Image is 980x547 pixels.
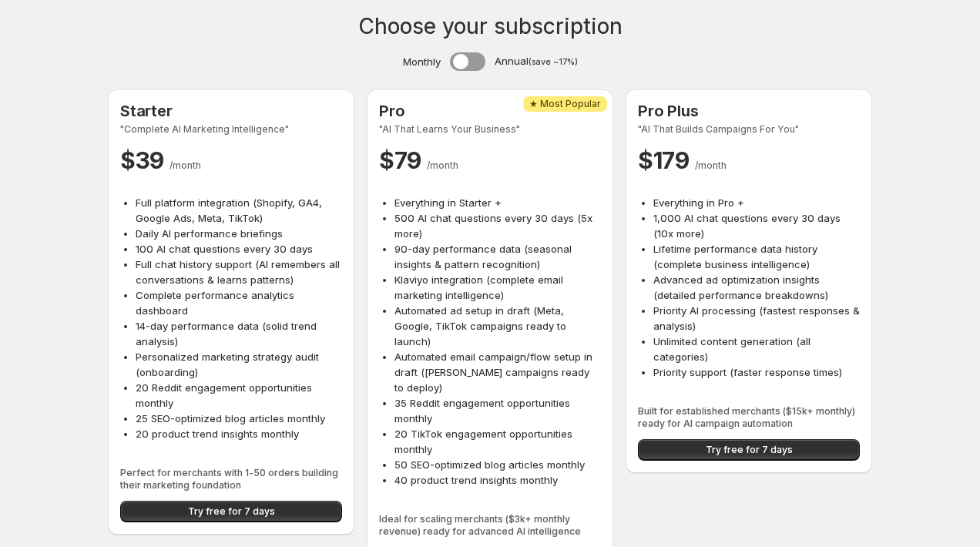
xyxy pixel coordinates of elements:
li: 1,000 AI chat questions every 30 days (10x more) [653,210,860,241]
button: Try free for 7 days [638,439,860,461]
li: 25 SEO-optimized blog articles monthly [136,411,342,426]
span: / month [427,159,458,171]
li: Full chat history support (AI remembers all conversations & learns patterns) [136,257,342,287]
span: Perfect for merchants with 1-50 orders building their marketing foundation [120,467,342,492]
li: 20 product trend insights monthly [136,426,342,441]
li: 50 SEO-optimized blog articles monthly [394,457,601,472]
p: $ 179 [638,145,860,176]
small: (save ~17%) [529,57,578,67]
li: 20 TikTok engagement opportunities monthly [394,426,601,457]
h1: Choose your subscription [358,18,623,34]
h2: Starter [120,102,342,120]
span: "AI That Builds Campaigns For You" [638,123,860,136]
li: Priority support (faster response times) [653,364,860,380]
li: Everything in Pro + [653,195,860,210]
li: Full platform integration (Shopify, GA4, Google Ads, Meta, TikTok) [136,195,342,226]
span: Monthly [403,54,441,69]
li: Everything in Starter + [394,195,601,210]
li: Advanced ad optimization insights (detailed performance breakdowns) [653,272,860,303]
li: Priority AI processing (fastest responses & analysis) [653,303,860,334]
li: Unlimited content generation (all categories) [653,334,860,364]
li: Daily AI performance briefings [136,226,342,241]
li: 14-day performance data (solid trend analysis) [136,318,342,349]
h2: Pro [379,102,601,120]
span: "AI That Learns Your Business" [379,123,601,136]
li: 100 AI chat questions every 30 days [136,241,342,257]
span: Try free for 7 days [706,444,793,456]
span: / month [695,159,727,171]
span: ★ Most Popular [529,98,601,110]
li: Automated email campaign/flow setup in draft ([PERSON_NAME] campaigns ready to deploy) [394,349,601,395]
li: 35 Reddit engagement opportunities monthly [394,395,601,426]
li: 500 AI chat questions every 30 days (5x more) [394,210,601,241]
span: / month [169,159,201,171]
span: Annual [495,53,578,70]
span: Ideal for scaling merchants ($3k+ monthly revenue) ready for advanced AI intelligence [379,513,601,538]
li: 40 product trend insights monthly [394,472,601,488]
button: Try free for 7 days [120,501,342,522]
li: Automated ad setup in draft (Meta, Google, TikTok campaigns ready to launch) [394,303,601,349]
li: Klaviyo integration (complete email marketing intelligence) [394,272,601,303]
li: Personalized marketing strategy audit (onboarding) [136,349,342,380]
li: Complete performance analytics dashboard [136,287,342,318]
p: $ 39 [120,145,342,176]
h2: Pro Plus [638,102,860,120]
span: Try free for 7 days [188,505,275,518]
p: $ 79 [379,145,601,176]
li: 90-day performance data (seasonal insights & pattern recognition) [394,241,601,272]
span: "Complete AI Marketing Intelligence" [120,123,342,136]
li: 20 Reddit engagement opportunities monthly [136,380,342,411]
span: Built for established merchants ($15k+ monthly) ready for AI campaign automation [638,405,860,430]
li: Lifetime performance data history (complete business intelligence) [653,241,860,272]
